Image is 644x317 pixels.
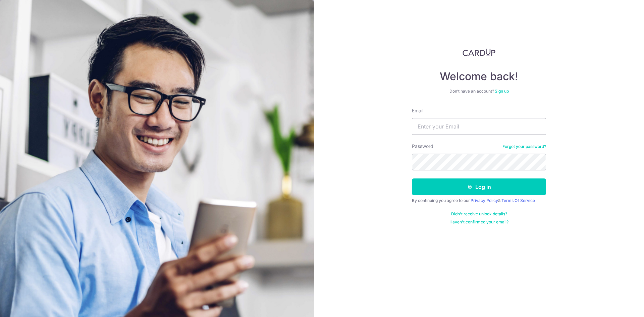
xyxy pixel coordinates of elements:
button: Log in [412,178,546,195]
label: Email [412,107,423,114]
a: Privacy Policy [471,198,498,203]
div: By continuing you agree to our & [412,198,546,203]
h4: Welcome back! [412,70,546,83]
a: Haven't confirmed your email? [449,219,508,225]
a: Sign up [495,89,509,94]
input: Enter your Email [412,118,546,135]
img: CardUp Logo [463,48,495,56]
div: Don’t have an account? [412,89,546,94]
a: Forgot your password? [502,144,546,149]
label: Password [412,143,433,150]
a: Terms Of Service [501,198,535,203]
a: Didn't receive unlock details? [451,211,507,217]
